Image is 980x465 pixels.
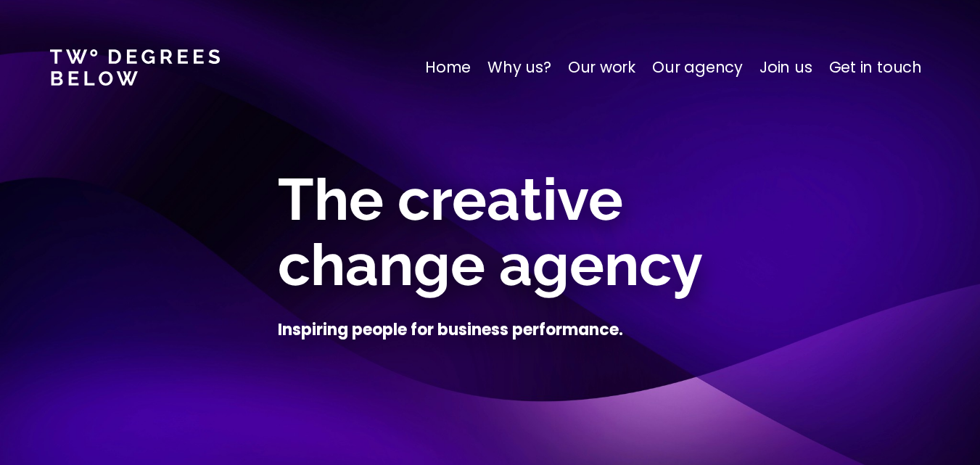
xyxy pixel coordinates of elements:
span: The creative change agency [278,165,703,299]
a: Our work [568,56,635,79]
h4: Inspiring people for business performance. [278,319,623,341]
a: Our agency [652,56,743,79]
a: Join us [759,56,812,79]
a: Home [425,56,471,79]
a: Get in touch [829,56,922,79]
a: Why us? [487,56,551,79]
